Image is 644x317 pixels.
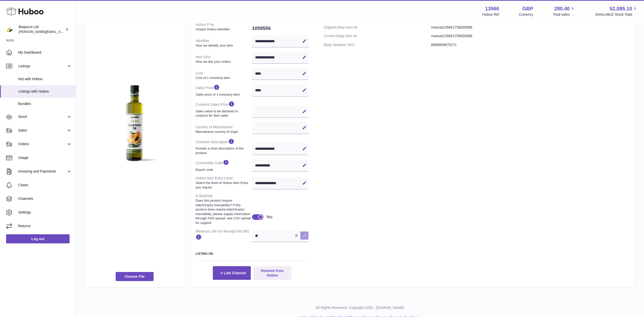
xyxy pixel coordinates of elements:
dd: 8588009679271 [431,40,631,49]
dt: Cost [196,69,252,82]
strong: Manufacture country of origin [196,130,251,134]
span: Returns [18,224,72,228]
dt: Item SKU [196,53,252,66]
span: AVAILABLE Stock Total [595,12,638,17]
strong: Sales value to be declared to customs for item sales [196,109,251,118]
dt: Is Batched [196,192,252,227]
h3: Listing On [196,252,308,256]
span: Orders [18,142,67,146]
img: peter@biopurus.co.uk [6,26,14,33]
dd: manual135661758830588 [431,32,631,40]
span: Sales [18,128,67,133]
strong: Select the level of Huboo Item Extra you require [196,181,251,189]
dt: Identifier [196,36,252,50]
span: Usage [18,155,72,160]
dt: Country of Manufacture [196,123,252,136]
div: Yes [266,214,273,220]
span: Bundles [18,101,72,106]
dt: Minimum Life On Receipt (MLOR) [196,227,252,244]
dt: Customs Sales Price [196,99,252,120]
dd: manual135661758830588 [431,23,631,32]
dt: Commodity Code [196,157,252,174]
strong: Export code [196,167,251,172]
span: Settings [18,210,72,215]
strong: Does this product require batch/expiry traceability? If this product does require batch/expiry tr... [196,198,251,225]
span: Not with Huboo [18,77,72,81]
dt: Huboo Item Extra Level [196,174,252,192]
div: Currency [519,12,533,17]
a: 52,085.10 AVAILABLE Stock Total [595,5,638,17]
span: Stock [18,114,67,119]
p: All Rights Reserved. Copyright 2025 - [DOMAIN_NAME] [80,305,640,310]
span: Cases [18,183,72,187]
span: 280.40 [554,5,570,12]
a: 280.40 Total sales [553,5,575,17]
dt: Ebay Variation SKU [324,40,431,49]
strong: GBP [522,5,533,12]
span: [PERSON_NAME][EMAIL_ADDRESS][DOMAIN_NAME] [19,30,101,34]
span: Channels [18,196,72,201]
span: Listings with Huboo [18,89,72,94]
div: Biopurus Ltd [19,25,64,34]
button: Link Channel [213,266,251,280]
span: Listings [18,64,67,69]
span: Choose File [116,272,154,281]
img: 1758830588.jpg [89,78,180,168]
strong: Sales price of 1 inventory item [196,92,251,97]
dt: Original Ebay Item № [324,23,431,32]
dt: Huboo P № [196,20,252,33]
strong: How we link your orders [196,59,251,64]
a: Log out [6,234,70,243]
dt: Customs Description [196,136,252,157]
button: Remove from Huboo [253,266,291,280]
strong: Cost of 1 inventory item [196,76,251,80]
span: 52,085.10 [610,5,632,12]
strong: 13566 [485,5,499,12]
dt: Current Ebay Item № [324,32,431,40]
strong: Provide a clear description of the product [196,146,251,155]
span: My Dashboard [18,50,72,55]
strong: How we identify your item [196,43,251,48]
strong: Unique Huboo identifier [196,27,251,32]
span: Total sales [553,12,575,17]
div: Huboo Ref [482,12,499,17]
dt: Sales Price [196,82,252,99]
dd: 1059556 [252,23,308,34]
span: Invoicing and Payments [18,169,67,174]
